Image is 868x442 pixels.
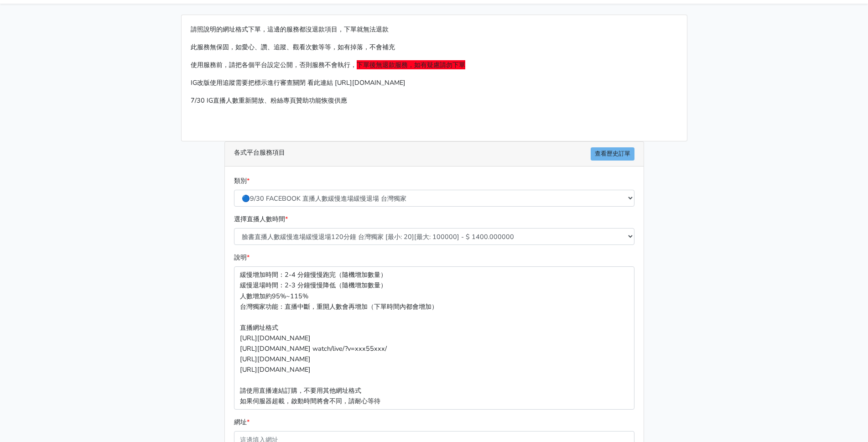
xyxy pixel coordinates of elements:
[191,24,678,35] p: 請照說明的網址格式下單，這邊的服務都沒退款項目，下單就無法退款
[191,60,678,70] p: 使用服務前，請把各個平台設定公開，否則服務不會執行，
[234,176,249,186] label: 類別
[234,214,288,224] label: 選擇直播人數時間
[191,42,678,52] p: 此服務無保固，如愛心、讚、追蹤、觀看次數等等，如有掉落，不會補充
[234,252,249,263] label: 說明
[591,147,634,161] a: 查看歷史訂單
[357,60,465,69] span: 下單後無退款服務，如有疑慮請勿下單
[191,95,678,106] p: 7/30 IG直播人數重新開放、粉絲專頁贊助功能恢復供應
[225,142,644,166] div: 各式平台服務項目
[234,417,249,427] label: 網址
[191,78,678,88] p: IG改版使用追蹤需要把標示進行審查關閉 看此連結 [URL][DOMAIN_NAME]
[234,266,634,410] p: 緩慢增加時間：2-4 分鐘慢慢跑完（隨機增加數量） 緩慢退場時間：2-3 分鐘慢慢降低（隨機增加數量） 人數增加約95%~115% 台灣獨家功能：直播中斷，重開人數會再增加（下單時間內都會增加）...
